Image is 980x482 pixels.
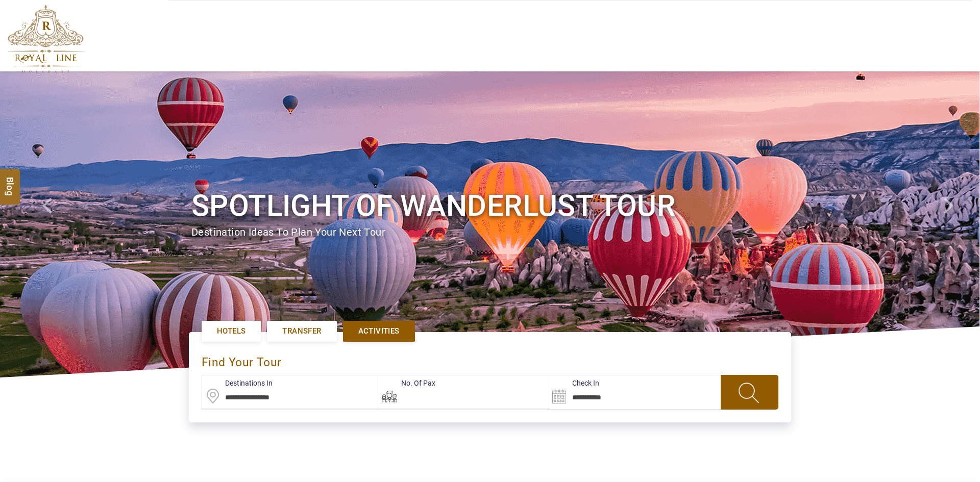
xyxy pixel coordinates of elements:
[343,321,415,342] a: Activities
[4,176,17,185] span: Blog
[202,345,778,375] div: find your Tour
[358,326,400,337] span: Activities
[549,378,599,388] label: Check In
[217,326,246,337] span: Hotels
[282,326,321,337] span: Transfer
[378,378,435,388] label: No. Of Pax
[202,378,273,388] label: Destinations In
[8,5,84,73] img: The Royal Line Holidays
[202,321,261,342] a: Hotels
[267,321,336,342] a: Transfer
